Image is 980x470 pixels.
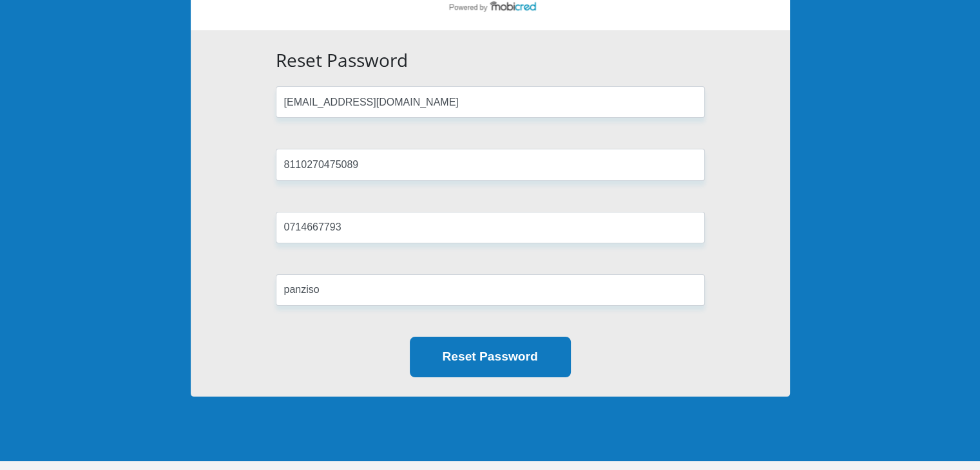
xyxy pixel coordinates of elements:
input: Surname [276,274,705,306]
h3: Reset Password [276,50,705,71]
input: Email [276,86,705,118]
button: Reset Password [410,337,571,377]
input: Cellphone Number [276,212,705,243]
input: ID Number [276,149,705,180]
